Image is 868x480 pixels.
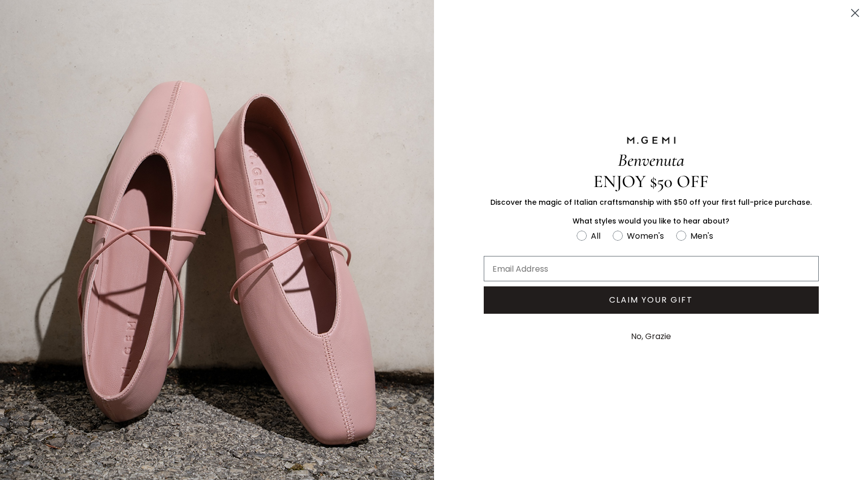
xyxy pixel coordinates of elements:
[690,230,713,242] div: Men's
[593,171,709,192] span: ENJOY $50 OFF
[846,4,864,22] button: Close dialog
[626,324,676,349] button: No, Grazie
[591,230,600,242] div: All
[626,136,677,145] img: M.GEMI
[484,256,819,281] input: Email Address
[618,150,684,171] span: Benvenuta
[627,230,664,242] div: Women's
[490,197,812,207] span: Discover the magic of Italian craftsmanship with $50 off your first full-price purchase.
[573,216,729,226] span: What styles would you like to hear about?
[484,286,819,314] button: CLAIM YOUR GIFT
